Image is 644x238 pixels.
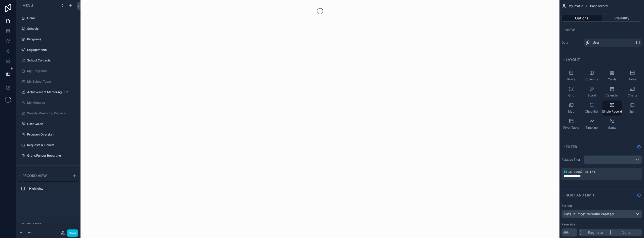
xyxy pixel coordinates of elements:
label: Highlights [29,187,73,191]
svg: Show help information [637,193,641,197]
span: Pivot Table [563,126,579,130]
span: Rows [567,77,575,81]
span: Record view [22,174,47,178]
span: Timeline [585,126,598,130]
label: Weekly Mentoring Records [27,111,74,115]
span: Board [587,93,596,97]
span: Layout [566,57,580,62]
button: Menu [18,2,57,9]
button: None [611,230,641,235]
label: Schools [27,27,74,31]
button: Calendar [602,84,622,99]
span: is equal to (=) [568,170,595,174]
span: Sort And Limit [566,193,595,197]
span: User [593,41,599,45]
span: Table [628,77,636,81]
button: Layout [561,56,639,63]
button: Pivot Table [561,117,581,132]
span: Calendar [606,93,619,97]
button: Timeline [582,117,601,132]
label: School Contacts [27,58,74,62]
div: scrollable content [16,182,80,198]
button: View [561,26,639,33]
label: Sorting [561,204,572,208]
label: Home [27,16,74,20]
span: Grid [568,93,574,97]
label: Engagements [27,48,74,52]
button: Checklist [582,100,601,116]
label: My Programs [27,69,74,73]
span: View [566,28,575,32]
span: Default: most recently created [564,212,614,216]
label: Requests & Tickets [27,143,74,147]
button: Default: most recently created [561,210,642,218]
span: Menu [22,3,33,8]
span: Cards [608,77,616,81]
button: Done [67,229,78,237]
span: Single Record [602,110,622,114]
span: Filter [566,145,577,149]
button: Grid [561,84,581,99]
label: Data [561,41,582,45]
span: Base record [590,4,608,8]
label: Page size [561,222,575,226]
button: Board [582,84,601,99]
button: Sort And Limit [561,192,635,199]
button: Split [623,100,642,116]
label: My Mentees [27,101,74,105]
button: Table [623,68,642,83]
label: Programs [27,37,74,41]
span: Checklist [585,110,598,114]
button: Filter [561,143,635,150]
button: Rows [561,68,581,83]
span: Gantt [608,126,616,130]
label: Achievement Mentoring Hub [27,90,74,94]
span: Map [568,110,574,114]
a: User [584,39,642,47]
button: Single Record [602,100,622,116]
button: Map [561,100,581,116]
label: My School Team [27,80,74,84]
button: Cards [602,68,622,83]
label: Relative filter [561,158,582,162]
span: Split [629,110,635,114]
button: Record view [18,172,69,179]
label: Grant/Funder Reporting [27,154,74,158]
button: Paginate [580,230,611,235]
span: My Profile [569,4,583,8]
button: Columns [582,68,601,83]
button: Options [561,15,602,22]
span: id [563,170,567,174]
button: Charts [623,84,642,99]
svg: Show help information [637,145,641,149]
button: Gantt [602,117,622,132]
span: Columns [585,77,598,81]
label: Program Oversight [27,132,74,137]
span: Charts [628,93,637,97]
button: Visibility [602,15,642,22]
label: User Guide [27,122,74,126]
